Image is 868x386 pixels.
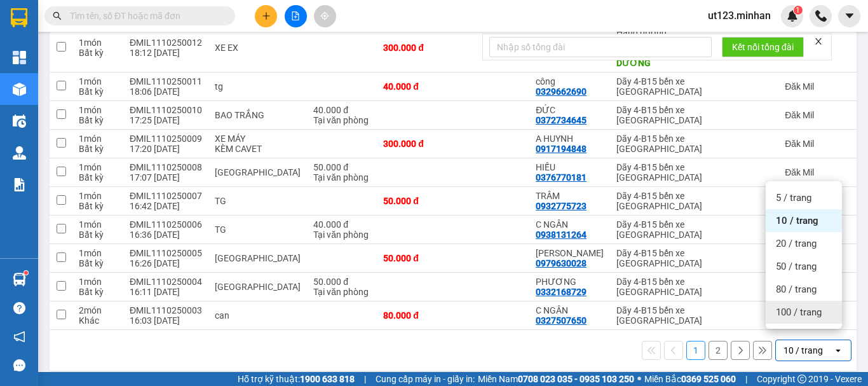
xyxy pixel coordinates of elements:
[215,253,301,263] div: TX
[130,172,202,183] div: 17:07 [DATE]
[130,86,202,97] div: 18:06 [DATE]
[536,105,604,115] div: ĐỨC
[130,287,202,297] div: 16:11 [DATE]
[616,105,702,125] div: Dãy 4-B15 bến xe [GEOGRAPHIC_DATA]
[686,341,705,360] button: 1
[238,372,355,386] span: Hỗ trợ kỹ thuật:
[313,277,370,287] div: 50.000 đ
[285,5,307,27] button: file-add
[536,144,587,154] div: 0917194848
[291,11,300,20] span: file-add
[79,277,117,287] div: 1 món
[109,57,238,74] div: 0938939111
[79,38,117,48] div: 1 món
[616,134,702,154] div: Dãy 4-B15 bến xe [GEOGRAPHIC_DATA]
[478,372,634,386] span: Miền Nam
[489,37,712,57] input: Nhập số tổng đài
[215,224,301,235] div: TG
[313,230,370,240] div: Tại văn phòng
[262,11,271,20] span: plus
[79,305,117,315] div: 2 món
[109,41,238,57] div: DŨNG
[130,230,202,240] div: 16:36 [DATE]
[79,144,117,154] div: Bất kỳ
[79,201,117,211] div: Bất kỳ
[536,172,587,183] div: 0376770181
[536,86,587,97] div: 0329662690
[130,277,202,287] div: ĐMIL1110250004
[13,146,26,160] img: warehouse-icon
[130,248,202,258] div: ĐMIL1110250005
[376,372,475,386] span: Cung cấp máy in - giấy in:
[320,11,329,20] span: aim
[130,105,202,115] div: ĐMIL1110250010
[130,219,202,230] div: ĐMIL1110250006
[109,81,127,95] span: DĐ:
[313,287,370,297] div: Tại văn phòng
[215,110,301,120] div: BAO TRẮNG
[536,219,604,230] div: C NGÂN
[13,302,25,314] span: question-circle
[13,178,26,191] img: solution-icon
[24,271,28,275] sup: 1
[130,144,202,154] div: 17:20 [DATE]
[11,12,31,25] span: Gửi:
[79,248,117,258] div: 1 món
[215,282,301,292] div: TX
[383,310,447,321] div: 80.000 đ
[844,10,855,22] span: caret-down
[13,83,26,96] img: warehouse-icon
[130,305,202,315] div: ĐMIL1110250003
[13,114,26,128] img: warehouse-icon
[616,76,702,97] div: Dãy 4-B15 bến xe [GEOGRAPHIC_DATA]
[79,48,117,58] div: Bất kỳ
[79,134,117,144] div: 1 món
[215,196,301,206] div: TG
[766,181,842,329] ul: Menu
[313,105,370,115] div: 40.000 đ
[536,305,604,315] div: C NGÂN
[536,315,587,326] div: 0327507650
[79,86,117,97] div: Bất kỳ
[215,81,301,92] div: tg
[364,372,366,386] span: |
[11,8,27,27] img: logo-vxr
[536,277,604,287] div: PHƯƠNG
[130,134,202,144] div: ĐMIL1110250009
[130,315,202,326] div: 16:03 [DATE]
[383,139,447,149] div: 300.000 đ
[776,283,817,296] span: 80 / trang
[644,372,736,386] span: Miền Bắc
[11,26,100,41] div: PHƯƠNG
[833,345,843,355] svg: open
[53,11,62,20] span: search
[814,37,823,46] span: close
[698,8,781,24] span: ut123.minhan
[838,5,860,27] button: caret-down
[79,162,117,172] div: 1 món
[681,374,736,384] strong: 0369 525 060
[79,105,117,115] div: 1 món
[11,41,100,59] div: 0336396983
[794,6,803,15] sup: 1
[79,115,117,125] div: Bất kỳ
[785,139,867,149] div: Đăk Mil
[616,162,702,183] div: Dãy 4-B15 bến xe [GEOGRAPHIC_DATA]
[11,11,100,26] div: Đăk Mil
[79,258,117,268] div: Bất kỳ
[130,48,202,58] div: 18:12 [DATE]
[130,76,202,86] div: ĐMIL1110250011
[255,5,277,27] button: plus
[300,374,355,384] strong: 1900 633 818
[13,359,25,371] span: message
[776,191,811,204] span: 5 / trang
[130,191,202,201] div: ĐMIL1110250007
[536,248,604,258] div: NGỌC VŨ
[314,5,336,27] button: aim
[783,344,823,357] div: 10 / trang
[109,74,226,119] span: AEON BÌNH DƯƠNG
[79,172,117,183] div: Bất kỳ
[70,9,220,23] input: Tìm tên, số ĐT hoặc mã đơn
[313,115,370,125] div: Tại văn phòng
[518,374,634,384] strong: 0708 023 035 - 0935 103 250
